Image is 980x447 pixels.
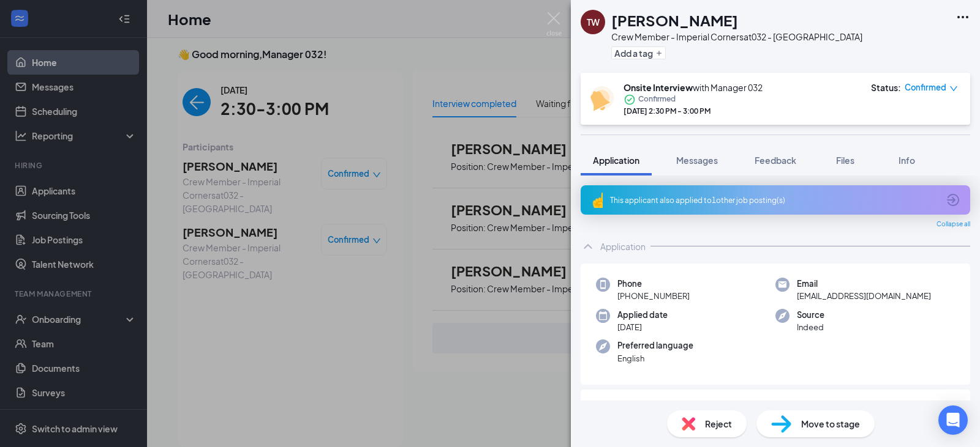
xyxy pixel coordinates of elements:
svg: CheckmarkCircle [624,94,636,106]
div: Application [600,240,646,253]
div: [DATE] 2:30 PM - 3:00 PM [624,106,763,116]
h1: [PERSON_NAME] [611,10,738,31]
span: Info [899,155,915,166]
span: Indeed [797,321,824,333]
div: with Manager 032 [624,81,763,94]
span: Applied date [617,309,668,321]
span: [EMAIL_ADDRESS][DOMAIN_NAME] [797,290,931,302]
svg: ChevronUp [581,239,595,254]
span: English [617,352,693,364]
button: PlusAdd a tag [611,46,666,59]
span: [PHONE_NUMBER] [617,290,690,302]
b: Onsite Interview [624,82,693,93]
span: down [949,84,958,93]
span: Maiden name or other names used [590,399,729,413]
span: Confirmed [638,94,676,106]
span: Messages [676,155,718,166]
span: Files [836,155,854,166]
span: Feedback [755,155,796,166]
span: Reject [705,417,732,430]
span: Collapse all [937,220,970,229]
span: Preferred language [617,339,693,352]
div: Status : [871,81,901,94]
svg: ArrowCircle [946,193,960,207]
span: Move to stage [801,417,860,430]
span: Email [797,278,931,290]
div: Crew Member - Imperial Corners at 032 - [GEOGRAPHIC_DATA] [611,31,862,43]
span: Source [797,309,824,321]
div: Open Intercom Messenger [938,405,968,435]
svg: Ellipses [956,10,970,24]
span: Confirmed [905,81,946,94]
span: [DATE] [617,321,668,333]
div: TW [587,16,600,28]
svg: Plus [655,50,663,57]
span: Application [593,155,639,166]
span: Phone [617,278,690,290]
div: This applicant also applied to 1 other job posting(s) [610,195,938,205]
